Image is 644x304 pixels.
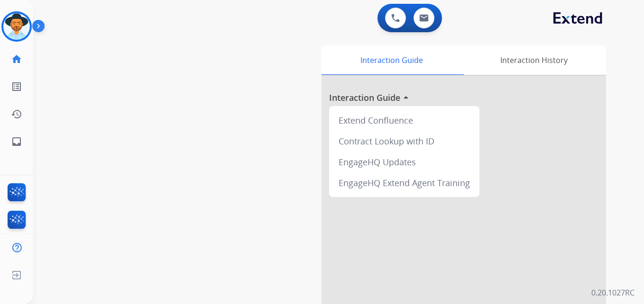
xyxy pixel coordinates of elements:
div: EngageHQ Updates [333,152,476,172]
mat-icon: list_alt [11,81,22,92]
mat-icon: inbox [11,136,22,147]
img: avatar [3,13,30,40]
div: Extend Confluence [333,110,476,131]
p: 0.20.1027RC [591,287,635,298]
div: Contract Lookup with ID [333,131,476,152]
mat-icon: history [11,108,22,120]
div: Interaction History [461,45,606,75]
div: Interaction Guide [322,45,461,75]
mat-icon: home [11,54,22,65]
div: EngageHQ Extend Agent Training [333,172,476,193]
